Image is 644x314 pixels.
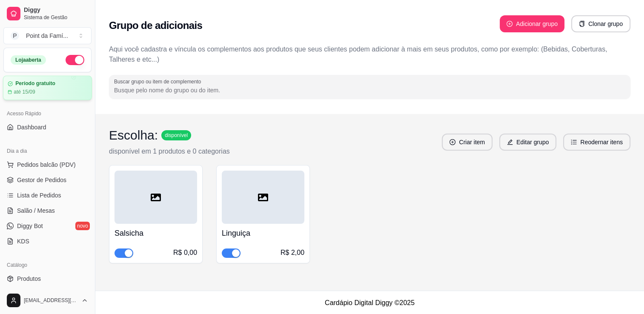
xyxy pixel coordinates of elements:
span: P [11,31,19,40]
h4: Salsicha [114,227,197,239]
div: R$ 0,00 [173,248,197,258]
button: [EMAIL_ADDRESS][DOMAIN_NAME] [3,290,92,311]
button: Alterar Status [66,55,84,65]
div: Point da Famí ... [26,31,68,40]
h3: Escolha: [109,128,158,143]
button: copyClonar grupo [571,15,630,32]
article: Período gratuito [15,80,55,87]
input: Buscar grupo ou item de complemento [114,86,625,94]
button: plus-circleAdicionar grupo [500,15,564,32]
label: Buscar grupo ou item de complemento [114,78,204,85]
span: edit [507,139,513,145]
span: Pedidos balcão (PDV) [17,160,76,169]
a: Diggy Botnovo [3,219,92,233]
a: KDS [3,234,92,248]
button: Pedidos balcão (PDV) [3,158,92,171]
p: disponível em 1 produtos e 0 categorias [109,146,230,157]
span: Diggy [24,6,88,14]
span: Lista de Pedidos [17,191,61,200]
button: plus-circleCriar item [442,134,492,151]
div: Dia a dia [3,144,92,158]
a: Gestor de Pedidos [3,173,92,187]
div: Catálogo [3,258,92,272]
div: R$ 2,00 [280,248,304,258]
span: Salão / Mesas [17,206,55,215]
span: plus-circle [449,139,455,145]
a: Dashboard [3,120,92,134]
span: disponível [163,132,189,139]
span: [EMAIL_ADDRESS][DOMAIN_NAME] [24,297,78,304]
div: Loja aberta [11,55,46,65]
div: Acesso Rápido [3,107,92,120]
span: Sistema de Gestão [24,14,88,21]
a: Lista de Pedidos [3,188,92,202]
span: plus-circle [507,21,512,27]
a: Salão / Mesas [3,204,92,217]
a: Período gratuitoaté 15/09 [3,76,92,100]
span: copy [579,21,585,27]
span: ordered-list [571,139,577,145]
span: Produtos [17,274,41,283]
button: editEditar grupo [499,134,556,151]
span: KDS [17,237,29,245]
h2: Grupo de adicionais [109,19,202,32]
p: Aqui você cadastra e víncula os complementos aos produtos que seus clientes podem adicionar à mai... [109,44,630,65]
button: ordered-listReodernar itens [563,134,630,151]
article: até 15/09 [14,88,35,95]
span: Dashboard [17,123,46,131]
a: Produtos [3,272,92,285]
button: Select a team [3,27,92,44]
h4: Linguiça [222,227,304,239]
a: DiggySistema de Gestão [3,3,92,24]
span: Gestor de Pedidos [17,176,66,184]
span: Diggy Bot [17,222,43,230]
